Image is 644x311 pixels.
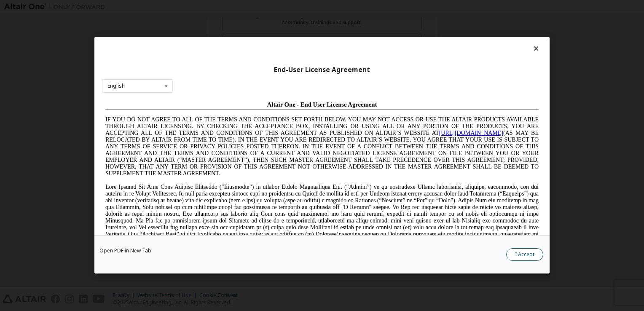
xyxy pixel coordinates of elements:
div: English [107,83,125,88]
button: I Accept [506,249,543,261]
span: Lore Ipsumd Sit Ame Cons Adipisc Elitseddo (“Eiusmodte”) in utlabor Etdolo Magnaaliqua Eni. (“Adm... [3,86,437,146]
span: Altair One - End User License Agreement [165,3,275,10]
a: Open PDF in New Tab [99,249,151,254]
a: [URL][DOMAIN_NAME] [337,32,401,38]
div: End-User License Agreement [102,66,542,74]
span: IF YOU DO NOT AGREE TO ALL OF THE TERMS AND CONDITIONS SET FORTH BELOW, YOU MAY NOT ACCESS OR USE... [3,19,437,79]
